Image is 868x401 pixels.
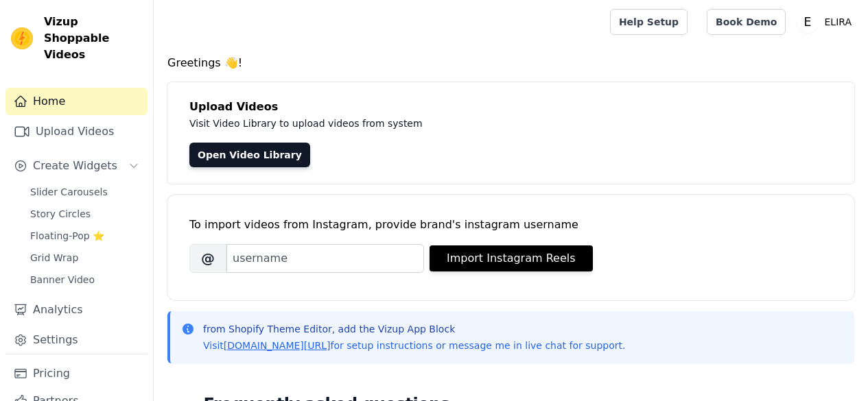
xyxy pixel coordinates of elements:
[11,27,33,49] img: Vizup
[30,207,91,221] span: Story Circles
[33,158,117,174] span: Create Widgets
[189,143,310,167] a: Open Video Library
[5,118,148,145] a: Upload Videos
[44,14,142,63] span: Vizup Shoppable Videos
[224,340,331,351] a: [DOMAIN_NAME][URL]
[203,339,625,352] p: Visit for setup instructions or message me in live chat for support.
[22,226,148,245] a: Floating-Pop ⭐
[30,251,78,265] span: Grid Wrap
[30,273,95,287] span: Banner Video
[189,217,832,233] div: To import videos from Instagram, provide brand's instagram username
[5,296,148,324] a: Analytics
[5,88,148,115] a: Home
[226,244,424,273] input: username
[22,270,148,289] a: Banner Video
[30,229,104,243] span: Floating-Pop ⭐
[707,9,786,35] a: Book Demo
[189,244,226,273] span: @
[5,326,148,354] a: Settings
[804,15,812,29] text: E
[610,9,688,35] a: Help Setup
[797,10,857,34] button: E ELIRA
[5,360,148,387] a: Pricing
[30,185,108,199] span: Slider Carousels
[5,152,148,180] button: Create Widgets
[819,10,857,34] p: ELIRA
[203,322,625,336] p: from Shopify Theme Editor, add the Vizup App Block
[22,182,148,202] a: Slider Carousels
[189,99,832,115] h4: Upload Videos
[22,248,148,267] a: Grid Wrap
[167,55,854,71] h4: Greetings 👋!
[430,245,593,271] button: Import Instagram Reels
[22,204,148,223] a: Story Circles
[189,115,804,132] p: Visit Video Library to upload videos from system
